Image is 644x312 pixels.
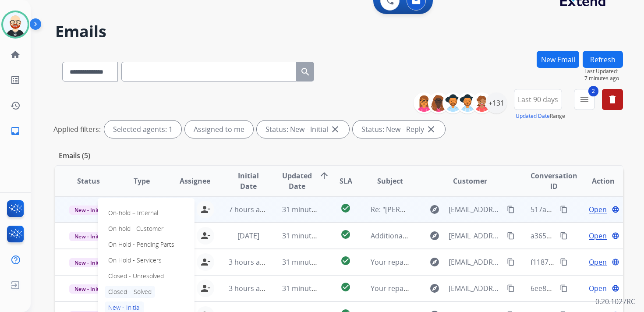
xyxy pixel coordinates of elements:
[612,206,619,213] mat-icon: language
[340,176,352,186] span: SLA
[429,257,440,267] mat-icon: explore
[589,204,607,215] span: Open
[449,230,502,241] span: [EMAIL_ADDRESS][DOMAIN_NAME]
[340,229,351,240] mat-icon: check_circle
[282,284,333,293] span: 31 minutes ago
[537,51,579,68] button: New Email
[371,257,453,267] span: Your repair was received
[10,75,21,85] mat-icon: list_alt
[330,124,340,135] mat-icon: close
[69,284,110,294] span: New - Initial
[10,50,21,60] mat-icon: home
[200,230,211,241] mat-icon: person_remove
[570,166,623,196] th: Action
[10,100,21,111] mat-icon: history
[449,257,502,267] span: [EMAIL_ADDRESS][DOMAIN_NAME]
[257,121,349,138] div: Status: New - Initial
[514,89,562,110] button: Last 90 days
[612,284,619,292] mat-icon: language
[429,230,440,241] mat-icon: explore
[560,258,568,266] mat-icon: content_copy
[104,121,181,138] div: Selected agents: 1
[584,75,623,82] span: 7 minutes ago
[340,203,351,213] mat-icon: check_circle
[588,86,598,96] span: 2
[55,150,94,161] p: Emails (5)
[560,284,568,292] mat-icon: content_copy
[53,124,101,135] p: Applied filters:
[516,112,565,120] span: Range
[507,206,515,213] mat-icon: content_copy
[319,170,329,181] mat-icon: arrow_upward
[607,94,618,105] mat-icon: delete
[589,283,607,294] span: Open
[300,67,311,77] mat-icon: search
[531,170,577,191] span: Conversation ID
[583,51,623,68] button: Refresh
[516,113,550,120] button: Updated Date
[377,176,403,186] span: Subject
[340,255,351,266] mat-icon: check_circle
[560,206,568,213] mat-icon: content_copy
[612,232,619,240] mat-icon: language
[69,258,110,267] span: New - Initial
[579,94,590,105] mat-icon: menu
[200,257,211,267] mat-icon: person_remove
[105,286,155,298] p: Closed – Solved
[453,176,487,186] span: Customer
[589,230,607,241] span: Open
[3,12,28,37] img: avatar
[429,283,440,294] mat-icon: explore
[185,121,253,138] div: Assigned to me
[353,121,445,138] div: Status: New - Reply
[105,223,167,235] p: On-hold - Customer
[180,176,210,186] span: Assignee
[200,204,211,215] mat-icon: person_remove
[507,258,515,266] mat-icon: content_copy
[507,232,515,240] mat-icon: content_copy
[105,270,167,282] p: Closed - Unresolved
[595,296,635,307] p: 0.20.1027RC
[449,204,502,215] span: [EMAIL_ADDRESS][DOMAIN_NAME]
[69,206,110,215] span: New - Initial
[507,284,515,292] mat-icon: content_copy
[229,205,268,214] span: 7 hours ago
[105,207,162,219] p: On-hold – Internal
[55,23,623,40] h2: Emails
[426,124,436,135] mat-icon: close
[229,257,268,267] span: 3 hours ago
[282,170,312,191] span: Updated Date
[200,283,211,294] mat-icon: person_remove
[340,282,351,292] mat-icon: check_circle
[429,204,440,215] mat-icon: explore
[612,258,619,266] mat-icon: language
[77,176,100,186] span: Status
[10,126,21,136] mat-icon: inbox
[282,257,333,267] span: 31 minutes ago
[486,92,507,113] div: +131
[574,89,595,110] button: 2
[69,232,110,241] span: New - Initial
[449,283,502,294] span: [EMAIL_ADDRESS][DOMAIN_NAME]
[518,98,558,101] span: Last 90 days
[371,284,462,293] span: Your repair(s) have shipped
[282,231,333,241] span: 31 minutes ago
[589,257,607,267] span: Open
[229,170,267,191] span: Initial Date
[105,238,178,251] p: On Hold - Pending Parts
[237,231,259,241] span: [DATE]
[229,284,268,293] span: 3 hours ago
[105,254,165,266] p: On Hold - Servicers
[134,176,150,186] span: Type
[282,205,333,214] span: 31 minutes ago
[560,232,568,240] mat-icon: content_copy
[584,68,623,75] span: Last Updated:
